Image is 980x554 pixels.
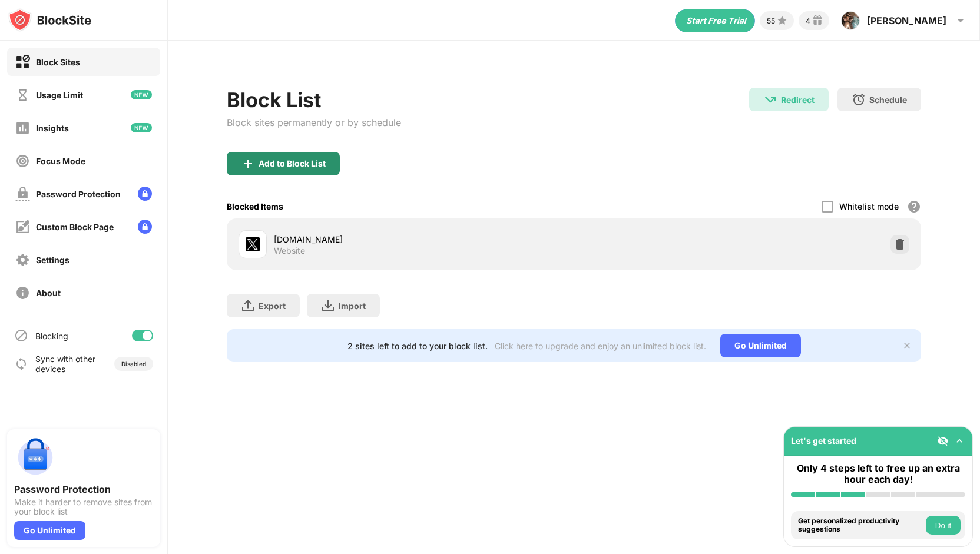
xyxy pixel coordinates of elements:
[227,201,283,211] div: Blocked Items
[138,220,152,234] img: lock-menu.svg
[791,436,856,446] div: Let's get started
[36,222,114,232] div: Custom Block Page
[131,90,152,99] img: new-icon.svg
[8,8,91,32] img: logo-blocksite.svg
[14,521,85,540] div: Go Unlimited
[259,301,286,311] div: Export
[15,253,30,267] img: settings-off.svg
[274,246,305,256] div: Website
[791,463,965,485] div: Only 4 steps left to free up an extra hour each day!
[131,123,152,132] img: new-icon.svg
[841,11,860,30] img: ACg8ocJPmDwYQKeU77jRus5JlRIapQt4vTLur14O2MT3MkrvJ5IGrwWo=s96-c
[775,14,789,28] img: points-small.svg
[14,357,28,371] img: sync-icon.svg
[15,88,30,102] img: time-usage-off.svg
[495,341,706,351] div: Click here to upgrade and enjoy an unlimited block list.
[36,123,69,133] div: Insights
[937,435,949,447] img: eye-not-visible.svg
[227,88,401,112] div: Block List
[35,354,96,374] div: Sync with other devices
[36,57,80,67] div: Block Sites
[15,187,30,201] img: password-protection-off.svg
[121,360,146,367] div: Disabled
[36,156,85,166] div: Focus Mode
[926,516,961,535] button: Do it
[675,9,755,32] div: animation
[867,15,946,26] div: [PERSON_NAME]
[35,331,68,341] div: Blocking
[767,16,775,25] div: 55
[274,233,574,246] div: [DOMAIN_NAME]
[869,95,907,105] div: Schedule
[15,154,30,168] img: focus-off.svg
[36,255,69,265] div: Settings
[15,286,30,300] img: about-off.svg
[902,341,912,350] img: x-button.svg
[15,220,30,234] img: customize-block-page-off.svg
[14,436,57,479] img: push-password-protection.svg
[36,90,83,100] div: Usage Limit
[138,187,152,201] img: lock-menu.svg
[36,189,121,199] div: Password Protection
[246,237,260,251] img: favicons
[14,329,28,343] img: blocking-icon.svg
[227,117,401,128] div: Block sites permanently or by schedule
[15,121,30,135] img: insights-off.svg
[14,497,153,516] div: Make it harder to remove sites from your block list
[720,334,801,357] div: Go Unlimited
[36,288,61,298] div: About
[810,14,825,28] img: reward-small.svg
[15,55,30,69] img: block-on.svg
[806,16,810,25] div: 4
[259,159,326,168] div: Add to Block List
[347,341,488,351] div: 2 sites left to add to your block list.
[953,435,965,447] img: omni-setup-toggle.svg
[798,517,923,534] div: Get personalized productivity suggestions
[339,301,366,311] div: Import
[839,201,899,211] div: Whitelist mode
[14,483,153,495] div: Password Protection
[781,95,815,105] div: Redirect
